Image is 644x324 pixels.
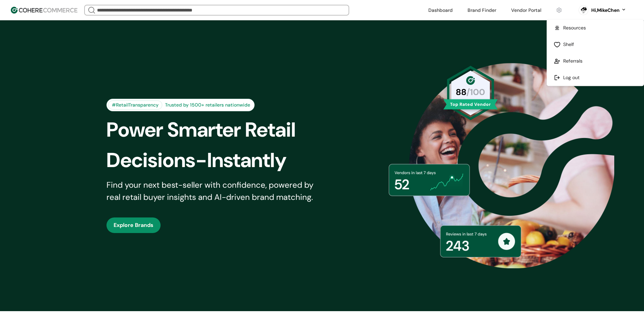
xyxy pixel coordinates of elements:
div: Hi, MikeChen [591,7,620,14]
svg: 0 percent [578,5,589,15]
button: Hi,MikeChen [591,7,626,14]
div: Power Smarter Retail [106,115,334,145]
img: Cohere Logo [11,7,77,14]
div: Decisions-Instantly [106,145,334,176]
div: #RetailTransparency [108,100,162,110]
div: Trusted by 1500+ retailers nationwide [162,101,253,109]
div: Find your next best-seller with confidence, powered by real retail buyer insights and AI-driven b... [106,179,322,203]
button: Explore Brands [106,217,161,233]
